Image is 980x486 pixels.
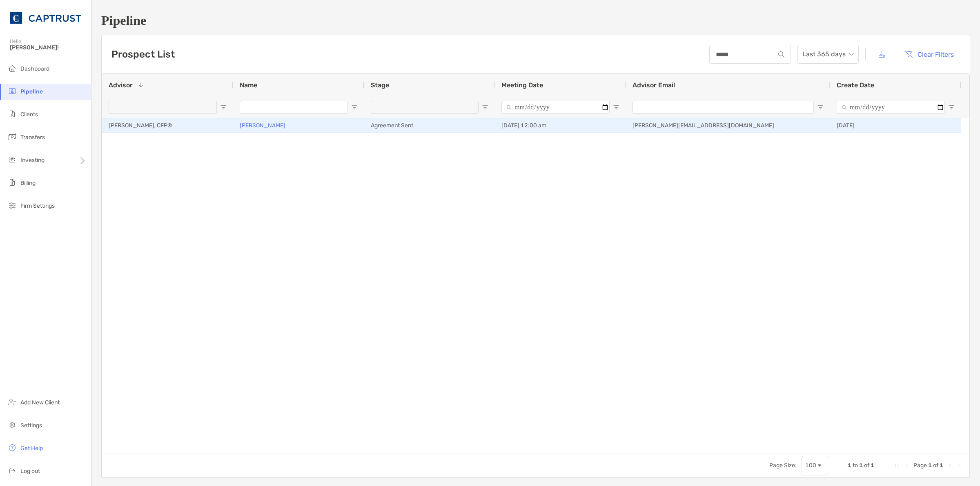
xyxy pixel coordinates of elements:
[482,104,488,111] button: Open Filter Menu
[240,101,348,114] input: Name Filter Input
[894,462,900,469] div: First Page
[769,462,797,469] div: Page Size:
[853,462,858,469] span: to
[859,462,863,469] span: 1
[220,104,227,111] button: Open Filter Menu
[20,202,55,209] span: Firm Settings
[20,468,40,475] span: Log out
[7,86,17,96] img: pipeline icon
[864,462,869,469] span: of
[501,81,543,89] span: Meeting Date
[933,462,938,469] span: of
[633,101,814,114] input: Advisor Email Filter Input
[495,118,626,133] div: [DATE] 12:00 am
[20,111,38,118] span: Clients
[837,101,945,114] input: Create Date Filter Input
[111,49,175,60] h3: Prospect List
[10,44,86,51] span: [PERSON_NAME]!
[20,134,45,141] span: Transfers
[7,200,17,210] img: firm-settings icon
[20,180,36,186] span: Billing
[7,155,17,164] img: investing icon
[10,3,81,33] img: CAPTRUST Logo
[802,45,854,63] span: Last 365 days
[240,120,285,131] a: [PERSON_NAME]
[7,63,17,73] img: dashboard icon
[778,51,784,58] img: input icon
[633,81,675,89] span: Advisor Email
[501,101,610,114] input: Meeting Date Filter Input
[7,178,17,187] img: billing icon
[7,109,17,119] img: clients icon
[364,118,495,133] div: Agreement Sent
[351,104,358,111] button: Open Filter Menu
[371,81,389,89] span: Stage
[956,462,963,469] div: Last Page
[805,462,816,469] div: 100
[20,65,49,72] span: Dashboard
[904,462,910,469] div: Previous Page
[848,462,851,469] span: 1
[109,81,133,89] span: Advisor
[7,397,17,407] img: add_new_client icon
[947,462,953,469] div: Next Page
[940,462,943,469] span: 1
[20,422,42,429] span: Settings
[626,118,830,133] div: [PERSON_NAME][EMAIL_ADDRESS][DOMAIN_NAME]
[20,399,60,406] span: Add New Client
[830,118,961,133] div: [DATE]
[871,462,874,469] span: 1
[928,462,932,469] span: 1
[101,13,970,28] h1: Pipeline
[7,443,17,453] img: get-help icon
[20,88,43,95] span: Pipeline
[7,466,17,475] img: logout icon
[7,420,17,430] img: settings icon
[948,104,955,111] button: Open Filter Menu
[102,118,233,133] div: [PERSON_NAME], CFP®
[20,157,45,164] span: Investing
[817,104,824,111] button: Open Filter Menu
[837,81,874,89] span: Create Date
[240,81,257,89] span: Name
[913,462,927,469] span: Page
[898,45,960,63] button: Clear Filters
[802,456,828,475] div: Page Size
[7,132,17,142] img: transfers icon
[613,104,619,111] button: Open Filter Menu
[20,445,43,452] span: Get Help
